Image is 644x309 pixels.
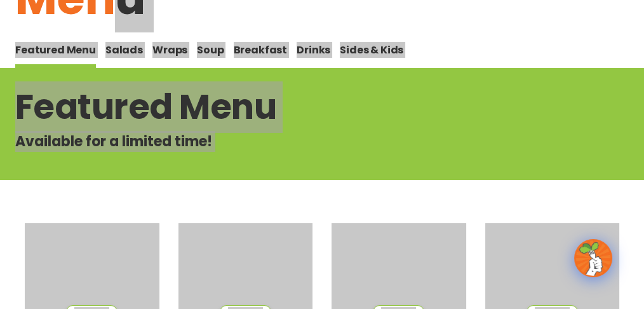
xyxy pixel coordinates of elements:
[15,131,527,152] p: Available for a limited time!
[105,43,143,57] span: Salads
[297,43,330,57] span: Drinks
[197,43,224,57] span: Soup
[575,240,611,276] img: wpChatIcon
[152,43,187,57] span: Wraps
[15,81,527,133] h2: Featured Menu
[340,43,403,57] span: Sides & Kids
[234,43,288,57] span: Breakfast
[15,43,96,57] span: Featured Menu
[15,38,629,69] div: Tabbed content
